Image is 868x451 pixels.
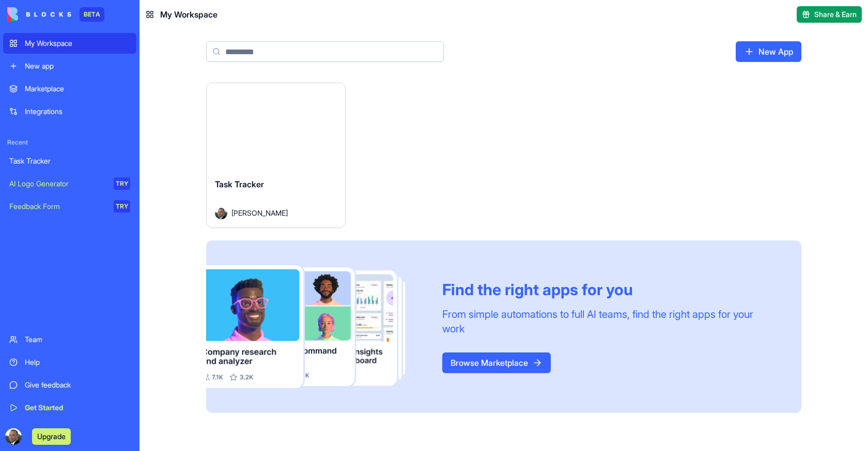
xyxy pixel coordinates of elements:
[9,201,106,212] div: Feedback Form
[3,196,136,217] a: Feedback FormTRY
[25,334,130,345] div: Team
[215,179,264,189] span: Task Tracker
[114,200,130,213] div: TRY
[814,9,857,20] span: Share & Earn
[25,402,130,413] div: Get Started
[7,7,104,22] a: BETA
[114,178,130,190] div: TRY
[3,151,136,171] a: Task Tracker
[206,83,346,228] a: Task TrackerAvatar[PERSON_NAME]
[160,8,218,21] span: My Workspace
[25,38,130,49] div: My Workspace
[206,265,426,389] img: Frame_181_egmpey.png
[3,78,136,99] a: Marketplace
[80,7,104,22] div: BETA
[442,280,777,299] div: Find the right apps for you
[5,428,22,445] img: ACg8ocLQfeGqdZ3OhSIw1SGuUDkSA8hRIU2mJPlIgC-TdvOJN466vaIWsA=s96-c
[25,61,130,71] div: New app
[9,179,106,189] div: AI Logo Generator
[3,138,136,147] span: Recent
[3,352,136,373] a: Help
[3,33,136,54] a: My Workspace
[25,357,130,367] div: Help
[442,352,551,373] a: Browse Marketplace
[7,7,71,22] img: logo
[25,84,130,94] div: Marketplace
[797,6,862,23] button: Share & Earn
[3,173,136,194] a: AI Logo GeneratorTRY
[32,431,71,441] a: Upgrade
[3,397,136,418] a: Get Started
[215,207,227,219] img: Avatar
[3,56,136,76] a: New app
[3,375,136,395] a: Give feedback
[32,428,71,445] button: Upgrade
[3,101,136,122] a: Integrations
[9,156,130,166] div: Task Tracker
[3,329,136,350] a: Team
[231,207,288,218] span: [PERSON_NAME]
[25,380,130,390] div: Give feedback
[736,41,801,62] a: New App
[25,106,130,117] div: Integrations
[442,307,777,336] div: From simple automations to full AI teams, find the right apps for your work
